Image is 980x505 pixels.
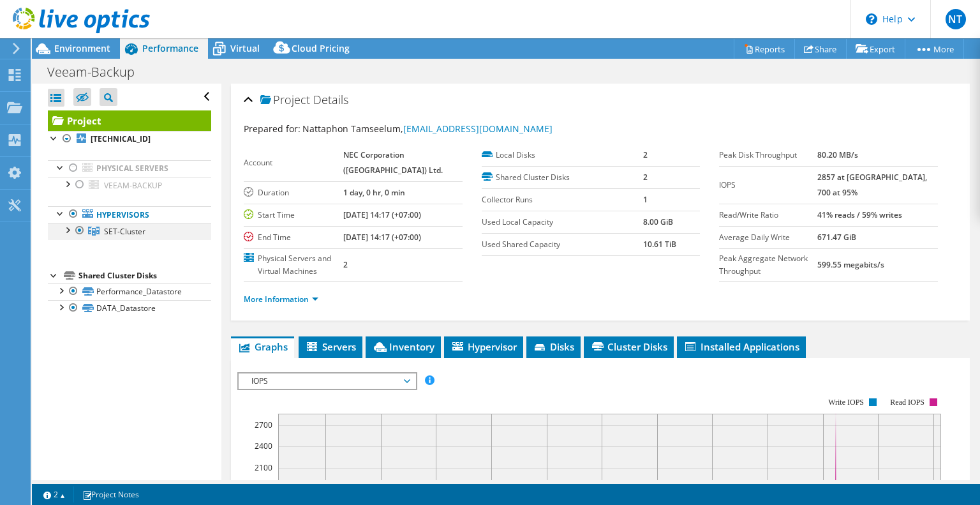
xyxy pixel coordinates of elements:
b: 2857 at [GEOGRAPHIC_DATA], 700 at 95% [817,172,927,198]
label: Duration [244,186,343,199]
span: Hypervisor [450,340,517,353]
b: 1 [643,194,648,205]
text: Read IOPS [891,398,925,407]
a: [TECHNICAL_ID] [48,131,211,147]
b: 2 [643,172,648,183]
span: Performance [142,42,198,54]
b: 2 [643,149,648,160]
span: Virtual [230,42,260,54]
span: SET-Cluster [104,226,145,237]
b: 2 [343,259,348,270]
label: Local Disks [482,149,643,162]
label: Used Local Capacity [482,216,643,229]
label: Collector Runs [482,193,643,206]
span: Graphs [237,340,288,353]
a: DATA_Datastore [48,300,211,317]
b: 1 day, 0 hr, 0 min [343,187,405,198]
a: [EMAIL_ADDRESS][DOMAIN_NAME] [403,123,553,135]
a: More [905,39,964,59]
span: Cloud Pricing [292,42,350,54]
div: Shared Cluster Disks [78,268,211,283]
h1: Veeam-Backup [41,65,154,79]
b: 8.00 GiB [643,216,673,227]
span: Servers [305,340,356,353]
b: 80.20 MB/s [817,149,858,160]
a: SET-Cluster [48,223,211,239]
span: Installed Applications [683,340,799,353]
text: 2100 [255,462,272,473]
span: Details [313,92,348,107]
b: [DATE] 14:17 (+07:00) [343,209,421,220]
label: IOPS [719,179,817,192]
label: End Time [244,231,343,244]
label: Prepared for: [244,123,301,135]
b: [TECHNICAL_ID] [91,133,151,144]
a: 2 [34,486,74,502]
label: Physical Servers and Virtual Machines [244,252,343,278]
span: VEEAM-BACKUP [104,180,162,191]
b: 599.55 megabits/s [817,259,884,270]
label: Peak Disk Throughput [719,149,817,162]
span: NT [946,9,966,29]
label: Read/Write Ratio [719,209,817,222]
label: Account [244,156,343,169]
span: Project [260,94,310,107]
label: Average Daily Write [719,231,817,244]
a: VEEAM-BACKUP [48,177,211,193]
label: Peak Aggregate Network Throughput [719,252,817,278]
label: Used Shared Capacity [482,238,643,251]
span: Disks [533,340,574,353]
span: Inventory [372,340,434,353]
a: Project Notes [73,486,148,502]
a: Hypervisors [48,206,211,223]
text: Write IOPS [828,398,864,407]
a: Performance_Datastore [48,283,211,300]
text: 2700 [255,419,272,430]
span: Environment [54,42,110,54]
a: Share [794,39,847,59]
a: Export [846,39,905,59]
b: [DATE] 14:17 (+07:00) [343,232,421,243]
b: 41% reads / 59% writes [817,209,902,220]
label: Shared Cluster Disks [482,171,643,184]
span: Cluster Disks [590,340,667,353]
svg: \n [866,13,877,25]
text: 2400 [255,441,272,451]
span: Nattaphon Tamseelum, [302,123,553,135]
span: IOPS [245,373,409,389]
label: Start Time [244,209,343,222]
a: Physical Servers [48,160,211,177]
b: 671.47 GiB [817,232,856,243]
a: More Information [244,294,318,305]
b: 10.61 TiB [643,239,676,250]
a: Reports [734,39,795,59]
b: NEC Corporation ([GEOGRAPHIC_DATA]) Ltd. [343,149,443,176]
a: Project [48,110,211,131]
